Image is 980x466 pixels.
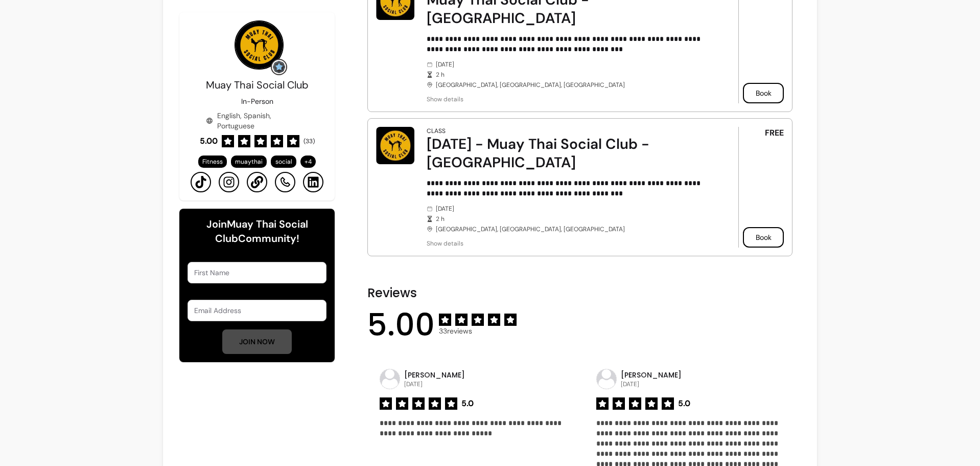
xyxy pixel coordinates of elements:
[206,110,308,131] div: English, Spanish, Portuguese
[376,127,414,164] img: Wednesday - Muay Thai Social Club - London
[404,380,465,388] p: [DATE]
[380,369,400,389] img: avatar
[678,397,690,410] span: 5.0
[367,309,435,340] span: 5.00
[621,380,682,388] p: [DATE]
[235,20,284,70] img: Provider image
[439,326,517,336] span: 33 reviews
[597,369,616,389] img: avatar
[436,71,710,79] span: 2 h
[743,227,784,248] button: Book
[427,95,710,103] span: Show details
[404,370,465,380] p: [PERSON_NAME]
[621,370,682,380] p: [PERSON_NAME]
[302,158,314,166] span: + 4
[427,60,710,89] div: [DATE] [GEOGRAPHIC_DATA], [GEOGRAPHIC_DATA], [GEOGRAPHIC_DATA]
[427,127,446,135] div: Class
[436,215,710,223] span: 2 h
[273,61,285,73] img: Grow
[304,137,315,145] span: ( 33 )
[241,96,273,106] p: In-Person
[427,205,710,233] div: [DATE] [GEOGRAPHIC_DATA], [GEOGRAPHIC_DATA], [GEOGRAPHIC_DATA]
[206,78,309,92] span: Muay Thai Social Club
[743,83,784,103] button: Book
[427,239,710,248] span: Show details
[765,127,784,139] span: FREE
[427,135,710,172] div: [DATE] - Muay Thai Social Club - [GEOGRAPHIC_DATA]
[275,158,292,166] span: social
[235,158,263,166] span: muaythai
[200,135,218,147] span: 5.00
[188,217,326,246] h6: Join Muay Thai Social Club Community!
[194,305,320,316] input: Email Address
[367,285,792,301] h2: Reviews
[202,158,223,166] span: Fitness
[461,397,474,410] span: 5.0
[194,268,320,278] input: First Name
